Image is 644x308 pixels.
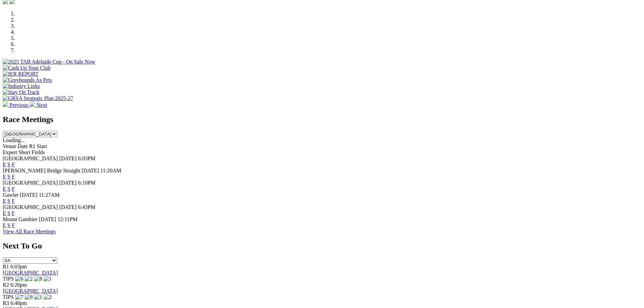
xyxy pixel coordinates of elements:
[3,174,6,180] a: E
[7,186,10,192] a: S
[9,102,28,108] span: Previous
[3,216,38,222] span: Mount Gambier
[3,276,14,282] span: TIPS
[39,216,56,222] span: [DATE]
[3,156,58,161] span: [GEOGRAPHIC_DATA]
[59,156,77,161] span: [DATE]
[78,180,96,186] span: 6:10PM
[3,162,6,167] a: E
[12,186,15,192] a: F
[59,204,77,210] span: [DATE]
[15,276,23,282] img: 6
[3,210,6,216] a: E
[3,101,8,107] img: chevron-left-pager-white.svg
[7,222,10,228] a: S
[25,294,33,300] img: 8
[3,264,9,269] span: R1
[57,216,77,222] span: 12:11PM
[3,71,39,77] img: IER REPORT
[7,210,10,216] a: S
[7,162,10,167] a: S
[10,264,27,269] span: 6:03pm
[7,174,10,180] a: S
[37,102,47,108] span: Next
[3,89,39,95] img: Stay On Track
[3,204,58,210] span: [GEOGRAPHIC_DATA]
[59,180,77,186] span: [DATE]
[31,149,45,155] span: Fields
[3,294,14,300] span: TIPS
[3,180,58,186] span: [GEOGRAPHIC_DATA]
[12,174,15,180] a: F
[18,143,28,149] span: Date
[12,162,15,167] a: F
[10,300,27,306] span: 6:48pm
[3,282,9,288] span: R2
[3,198,6,204] a: E
[3,77,52,83] img: Greyhounds As Pets
[10,282,27,288] span: 6:26pm
[3,288,58,294] a: [GEOGRAPHIC_DATA]
[44,276,52,282] img: 1
[3,149,17,155] span: Expert
[12,222,15,228] a: F
[3,270,58,276] a: [GEOGRAPHIC_DATA]
[3,229,56,234] a: View All Race Meetings
[3,143,16,149] span: Venue
[25,276,33,282] img: 2
[3,115,641,124] h2: Race Meetings
[39,192,60,198] span: 11:27AM
[12,198,15,204] a: F
[7,198,10,204] a: S
[3,168,80,173] span: [PERSON_NAME] Bridge Straight
[20,192,38,198] span: [DATE]
[34,294,42,300] img: 1
[3,186,6,192] a: E
[78,204,96,210] span: 6:43PM
[100,168,121,173] span: 11:20AM
[3,241,641,251] h2: Next To Go
[3,192,19,198] span: Gawler
[78,156,96,161] span: 6:03PM
[30,101,35,107] img: chevron-right-pager-white.svg
[81,168,99,173] span: [DATE]
[3,83,40,89] img: Industry Links
[12,210,15,216] a: F
[30,102,47,108] a: Next
[3,95,73,101] img: GRSA Strategic Plan 2025-27
[34,276,42,282] img: 8
[15,294,23,300] img: 7
[29,143,47,149] span: R1 Start
[44,294,52,300] img: 2
[19,149,30,155] span: Short
[3,300,9,306] span: R3
[3,65,50,71] img: Cash Up Your Club
[3,59,95,65] img: 2025 TAB Adelaide Cup - On Sale Now
[3,102,30,108] a: Previous
[3,222,6,228] a: E
[3,137,25,143] span: Loading...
